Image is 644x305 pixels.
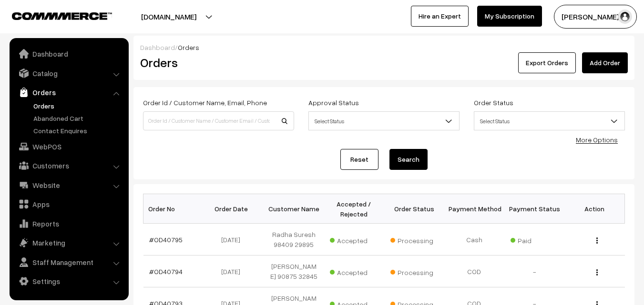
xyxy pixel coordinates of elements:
input: Order Id / Customer Name / Customer Email / Customer Phone [143,111,294,130]
span: Processing [390,233,438,246]
th: Order Status [384,194,444,224]
td: [PERSON_NAME] 90875 32845 [264,256,324,287]
a: COMMMERCE [12,10,95,21]
a: #OD40794 [149,267,183,275]
a: My Subscription [477,6,542,27]
a: Orders [31,101,125,111]
th: Accepted / Rejected [324,194,384,224]
span: Accepted [330,233,378,246]
img: user [618,10,632,24]
th: Order Date [204,194,264,224]
span: Processing [390,265,438,277]
th: Payment Method [444,194,504,224]
td: COD [444,256,504,287]
th: Order No [143,194,204,224]
a: More Options [576,136,618,144]
label: Order Id / Customer Name, Email, Phone [143,98,267,108]
a: Catalog [12,65,125,82]
span: Select Status [308,111,460,130]
button: [DOMAIN_NAME] [108,5,230,29]
img: Menu [596,237,598,244]
span: Select Status [474,111,625,130]
button: [PERSON_NAME] s… [554,5,637,29]
img: COMMMERCE [12,12,112,20]
td: Cash [444,224,504,256]
a: WebPOS [12,138,125,155]
label: Approval Status [308,98,359,108]
img: Menu [596,269,598,275]
div: / [140,42,628,52]
a: Add Order [582,52,628,73]
td: [DATE] [204,224,264,256]
a: Dashboard [140,43,175,51]
a: Orders [12,84,125,101]
a: Reset [340,149,378,170]
a: Abandoned Cart [31,113,125,123]
a: Website [12,177,125,194]
a: Apps [12,196,125,213]
button: Export Orders [518,52,576,73]
span: Select Status [309,113,459,129]
a: #OD40795 [149,236,183,244]
a: Dashboard [12,45,125,62]
span: Paid [511,233,558,246]
td: [DATE] [204,256,264,287]
span: Accepted [330,265,378,277]
button: Search [389,149,428,170]
span: Orders [178,43,199,51]
h2: Orders [140,55,293,70]
td: Radha Suresh 98409 29895 [264,224,324,256]
a: Customers [12,157,125,174]
th: Customer Name [264,194,324,224]
a: Marketing [12,234,125,251]
a: Hire an Expert [411,6,469,27]
a: Reports [12,215,125,232]
label: Order Status [474,98,513,108]
a: Contact Enquires [31,126,125,136]
a: Settings [12,273,125,290]
td: - [504,256,564,287]
a: Staff Management [12,254,125,271]
span: Select Status [474,113,624,129]
th: Payment Status [504,194,564,224]
th: Action [564,194,624,224]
